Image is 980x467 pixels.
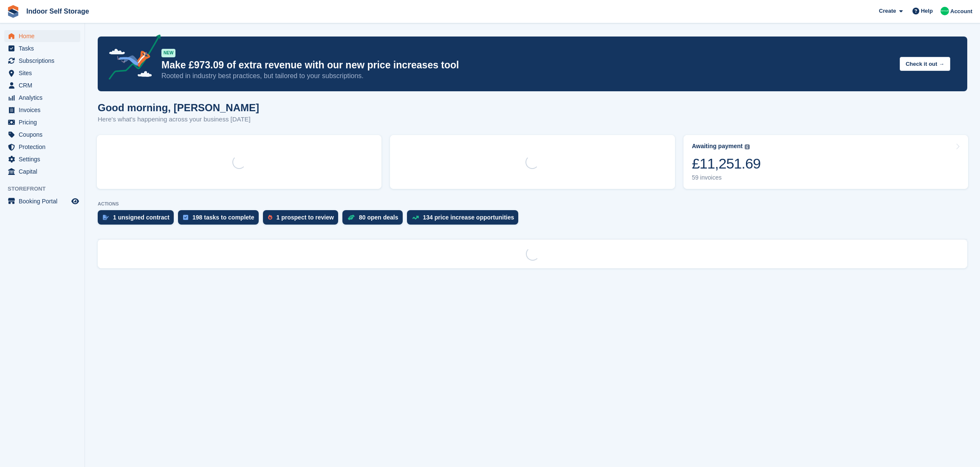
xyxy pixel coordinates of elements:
[347,214,355,220] img: deal-1b604bf984904fb50ccaf53a9ad4b4a5d6e5aea283cecdc64d6e3604feb123c2.svg
[4,141,80,153] a: menu
[4,195,80,207] a: menu
[98,115,259,124] p: Here's what's happening across your business [DATE]
[19,153,70,165] span: Settings
[407,210,523,229] a: 134 price increase opportunities
[19,166,70,177] span: Capital
[19,30,70,42] span: Home
[263,210,342,229] a: 1 prospect to review
[113,214,169,221] div: 1 unsigned contract
[277,214,334,221] div: 1 prospect to review
[102,34,161,83] img: price-adjustments-announcement-icon-8257ccfd72463d97f412b2fc003d46551f7dbcb40ab6d574587a9cd5c0d94...
[900,57,950,71] button: Check it out →
[692,143,743,150] div: Awaiting payment
[745,144,750,149] img: icon-info-grey-7440780725fd019a000dd9b08b2336e03edf1995a4989e88bcd33f0948082b44.svg
[70,196,80,206] a: Preview store
[19,129,70,141] span: Coupons
[178,210,263,229] a: 198 tasks to complete
[4,104,80,116] a: menu
[4,42,80,54] a: menu
[98,210,178,229] a: 1 unsigned contract
[19,116,70,128] span: Pricing
[23,4,93,18] a: Indoor Self Storage
[4,55,80,67] a: menu
[4,30,80,42] a: menu
[4,153,80,165] a: menu
[98,201,967,207] p: ACTIONS
[4,67,80,79] a: menu
[161,49,175,57] div: NEW
[103,215,109,220] img: contract_signature_icon-13c848040528278c33f63329250d36e43548de30e8caae1d1a13099fd9432cc5.svg
[7,5,20,18] img: stora-icon-8386f47178a22dfd0bd8f6a31ec36ba5ce8667c1dd55bd0f319d3a0aa187defe.svg
[423,214,514,221] div: 134 price increase opportunities
[19,141,70,153] span: Protection
[342,210,407,229] a: 80 open deals
[921,7,933,15] span: Help
[4,166,80,177] a: menu
[412,216,419,219] img: price_increase_opportunities-93ffe204e8149a01c8c9dc8f82e8f89637d9d84a8eef4429ea346261dce0b2c0.svg
[4,79,80,91] a: menu
[19,104,70,116] span: Invoices
[692,155,761,172] div: £11,251.69
[4,92,80,104] a: menu
[161,71,893,81] p: Rooted in industry best practices, but tailored to your subscriptions.
[683,135,968,189] a: Awaiting payment £11,251.69 59 invoices
[19,67,70,79] span: Sites
[19,55,70,67] span: Subscriptions
[4,116,80,128] a: menu
[192,214,254,221] div: 198 tasks to complete
[98,102,259,113] h1: Good morning, [PERSON_NAME]
[950,7,972,16] span: Account
[19,92,70,104] span: Analytics
[268,215,272,220] img: prospect-51fa495bee0391a8d652442698ab0144808aea92771e9ea1ae160a38d050c398.svg
[183,215,188,220] img: task-75834270c22a3079a89374b754ae025e5fb1db73e45f91037f5363f120a921f8.svg
[161,59,893,71] p: Make £973.09 of extra revenue with our new price increases tool
[879,7,896,15] span: Create
[8,185,85,193] span: Storefront
[692,174,761,181] div: 59 invoices
[359,214,398,221] div: 80 open deals
[940,7,949,15] img: Helen Nicholls
[19,79,70,91] span: CRM
[19,42,70,54] span: Tasks
[19,195,70,207] span: Booking Portal
[4,129,80,141] a: menu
